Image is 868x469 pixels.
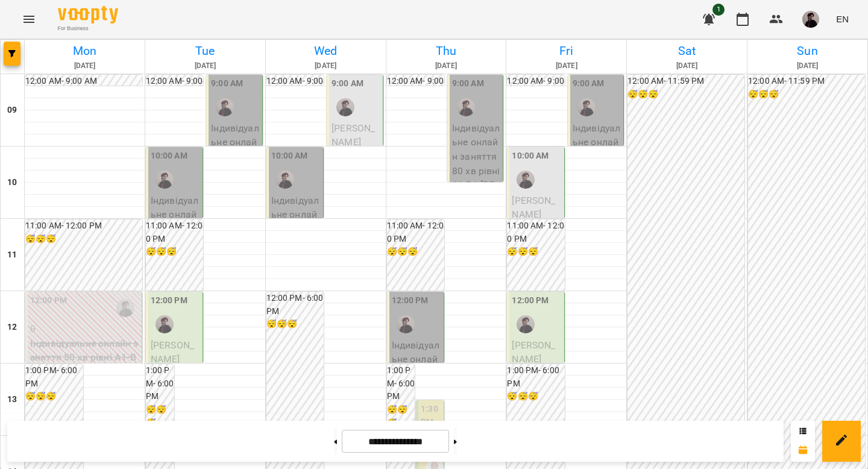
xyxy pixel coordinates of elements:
[629,60,745,72] h6: [DATE]
[512,150,549,163] label: 10:00 AM
[25,233,142,246] h6: 😴😴😴
[457,98,475,116] img: Аліса
[25,390,83,403] h6: 😴😴😴
[387,364,415,403] h6: 1:00 PM - 6:00 PM
[266,318,324,331] h6: 😴😴😴
[146,364,174,403] h6: 1:00 PM - 6:00 PM
[7,248,17,262] h6: 11
[156,171,174,189] img: Аліса
[25,364,83,390] h6: 1:00 PM - 6:00 PM
[392,338,441,438] p: Індивідуальне онлайн заняття 50 хв рівні А1-В1 - [PERSON_NAME]
[749,60,866,72] h6: [DATE]
[266,75,324,101] h6: 12:00 AM - 9:00 AM
[512,294,549,307] label: 12:00 PM
[507,390,564,403] h6: 😴😴😴
[512,339,555,365] span: [PERSON_NAME]
[271,150,308,163] label: 10:00 AM
[748,88,865,101] h6: 😴😴😴
[25,219,142,233] h6: 11:00 AM - 12:00 PM
[146,219,203,245] h6: 11:00 AM - 12:00 PM
[577,98,596,116] img: Аліса
[336,98,354,116] img: Аліса
[58,6,118,24] img: Voopty Logo
[7,104,17,117] h6: 09
[507,245,564,259] h6: 😴😴😴
[573,121,621,221] p: Індивідуальне онлайн заняття 50 хв рівні А1-В1 - [PERSON_NAME]
[146,245,203,259] h6: 😴😴😴
[508,42,624,60] h6: Fri
[151,150,187,163] label: 10:00 AM
[508,60,624,72] h6: [DATE]
[216,98,234,116] img: Аліса
[7,321,17,334] h6: 12
[388,42,505,60] h6: Thu
[332,122,375,148] span: [PERSON_NAME]
[147,42,263,60] h6: Tue
[517,315,535,333] img: Аліса
[397,315,415,333] img: Аліса
[836,13,849,25] span: EN
[151,194,200,293] p: Індивідуальне онлайн заняття 50 хв рівні А1-В1 - [PERSON_NAME]
[573,77,605,90] label: 9:00 AM
[58,25,118,33] span: For Business
[146,403,174,429] h6: 😴😴😴
[748,75,865,88] h6: 12:00 AM - 11:59 PM
[507,219,564,245] h6: 11:00 AM - 12:00 PM
[802,11,819,28] img: 7d603b6c0277b58a862e2388d03b3a1c.jpg
[421,403,441,429] label: 1:30 PM
[517,171,535,189] img: Аліса
[156,315,174,333] img: Аліса
[387,403,415,429] h6: 😴😴😴
[627,88,744,101] h6: 😴😴😴
[151,339,194,365] span: [PERSON_NAME]
[712,4,725,16] span: 1
[627,75,744,88] h6: 12:00 AM - 11:59 PM
[388,60,505,72] h6: [DATE]
[387,75,444,101] h6: 12:00 AM - 9:00 AM
[749,42,866,60] h6: Sun
[14,5,43,34] button: Menu
[211,77,243,90] label: 9:00 AM
[507,75,564,101] h6: 12:00 AM - 9:00 AM
[27,60,143,72] h6: [DATE]
[30,294,67,307] label: 12:00 PM
[452,121,500,221] p: Індивідуальне онлайн заняття 80 хв рівні А1-В1 - [PERSON_NAME]
[268,42,384,60] h6: Wed
[831,8,854,30] button: EN
[387,219,444,245] h6: 11:00 AM - 12:00 PM
[512,195,555,221] span: [PERSON_NAME]
[30,336,139,379] p: Індивідуальне онлайн заняття 50 хв рівні А1-В1 ([PERSON_NAME])
[27,42,143,60] h6: Mon
[25,75,142,88] h6: 12:00 AM - 9:00 AM
[629,42,745,60] h6: Sat
[276,171,294,189] img: Аліса
[507,364,564,390] h6: 1:00 PM - 6:00 PM
[266,292,324,318] h6: 12:00 PM - 6:00 PM
[146,75,203,101] h6: 12:00 AM - 9:00 AM
[7,393,17,406] h6: 13
[30,322,139,336] p: 0
[7,176,17,189] h6: 10
[452,77,484,90] label: 9:00 AM
[211,121,259,221] p: Індивідуальне онлайн заняття 50 хв рівні А1-В1 - [PERSON_NAME]
[116,299,134,317] img: Аліса
[387,245,444,259] h6: 😴😴😴
[392,294,429,307] label: 12:00 PM
[151,294,187,307] label: 12:00 PM
[271,194,321,293] p: Індивідуальне онлайн заняття 50 хв рівні А1-В1 - [PERSON_NAME]
[147,60,263,72] h6: [DATE]
[268,60,384,72] h6: [DATE]
[332,77,363,90] label: 9:00 AM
